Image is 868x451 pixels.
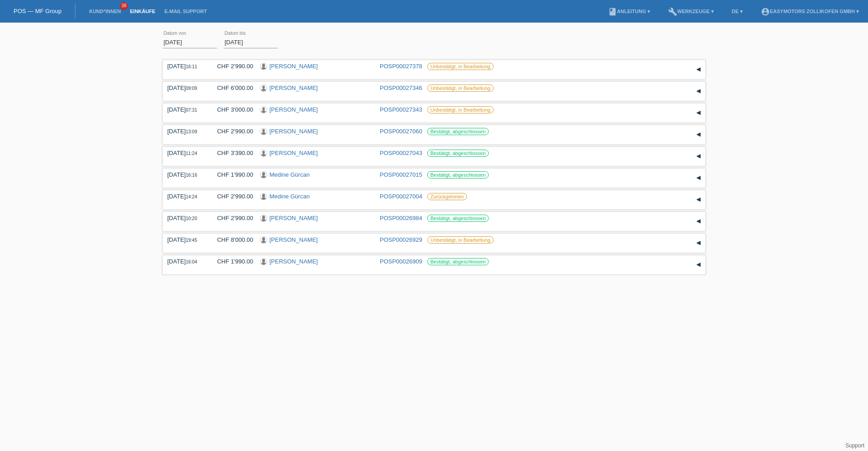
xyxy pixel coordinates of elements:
a: [PERSON_NAME] [269,128,318,135]
a: POSP00027004 [380,193,422,200]
a: DE ▾ [727,9,747,14]
a: Medine Gürcan [269,193,310,200]
a: account_circleEasymotors Zollikofen GmbH ▾ [756,9,863,14]
div: CHF 3'000.00 [210,106,253,113]
label: Bestätigt, abgeschlossen [427,171,489,179]
div: CHF 2'990.00 [210,128,253,135]
label: Unbestätigt, in Bearbeitung [427,106,494,113]
span: 16:11 [186,64,197,69]
label: Unbestätigt, in Bearbeitung [427,236,494,244]
a: POSP00027060 [380,128,422,135]
div: [DATE] [167,171,203,178]
a: POSP00026984 [380,215,422,221]
div: CHF 2'990.00 [210,215,253,221]
span: 09:09 [186,86,197,91]
div: auf-/zuklappen [692,63,705,76]
a: buildWerkzeuge ▾ [664,9,718,14]
i: account_circle [761,7,770,16]
a: POS — MF Group [14,8,61,14]
div: auf-/zuklappen [692,85,705,98]
div: [DATE] [167,128,203,135]
div: auf-/zuklappen [692,193,705,207]
a: bookAnleitung ▾ [604,9,655,14]
a: Support [845,442,864,449]
a: Medine Gürcan [269,171,310,178]
a: POSP00027043 [380,150,422,156]
span: 10:20 [186,216,197,221]
div: [DATE] [167,63,203,70]
a: POSP00026929 [380,236,422,243]
div: CHF 8'000.00 [210,236,253,243]
div: [DATE] [167,258,203,265]
a: POSP00027378 [380,63,422,70]
span: 13:09 [186,129,197,134]
div: auf-/zuklappen [692,150,705,163]
div: auf-/zuklappen [692,171,705,185]
a: [PERSON_NAME] [269,236,318,243]
div: [DATE] [167,150,203,156]
a: [PERSON_NAME] [269,150,318,156]
div: auf-/zuklappen [692,128,705,141]
div: CHF 6'000.00 [210,85,253,91]
a: POSP00027343 [380,106,422,113]
a: [PERSON_NAME] [269,63,318,70]
span: 14:24 [186,194,197,199]
label: Unbestätigt, in Bearbeitung [427,63,494,70]
label: Bestätigt, abgeschlossen [427,258,489,265]
label: Bestätigt, abgeschlossen [427,128,489,135]
div: auf-/zuklappen [692,215,705,228]
span: 16:16 [186,173,197,178]
a: [PERSON_NAME] [269,85,318,91]
a: [PERSON_NAME] [269,215,318,221]
div: CHF 1'990.00 [210,258,253,265]
a: POSP00026909 [380,258,422,265]
div: [DATE] [167,193,203,200]
div: [DATE] [167,106,203,113]
div: CHF 2'990.00 [210,193,253,200]
div: [DATE] [167,236,203,243]
a: E-Mail Support [160,9,212,14]
div: [DATE] [167,215,203,221]
label: Bestätigt, abgeschlossen [427,150,489,157]
a: POSP00027346 [380,85,422,91]
div: CHF 1'990.00 [210,171,253,178]
div: CHF 2'990.00 [210,63,253,70]
i: book [608,7,617,16]
i: build [668,7,677,16]
span: 07:31 [186,108,197,113]
span: 11:24 [186,151,197,156]
div: auf-/zuklappen [692,236,705,250]
label: Unbestätigt, in Bearbeitung [427,85,494,92]
span: 19:45 [186,238,197,243]
label: Bestätigt, abgeschlossen [427,215,489,222]
div: auf-/zuklappen [692,106,705,120]
div: CHF 3'390.00 [210,150,253,156]
a: [PERSON_NAME] [269,258,318,265]
div: [DATE] [167,85,203,91]
label: Zurückgetreten [427,193,467,200]
a: Einkäufe [125,9,160,14]
a: POSP00027015 [380,171,422,178]
span: 38 [120,2,128,10]
div: auf-/zuklappen [692,258,705,272]
span: 16:04 [186,259,197,264]
a: [PERSON_NAME] [269,106,318,113]
a: Kund*innen [85,9,125,14]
